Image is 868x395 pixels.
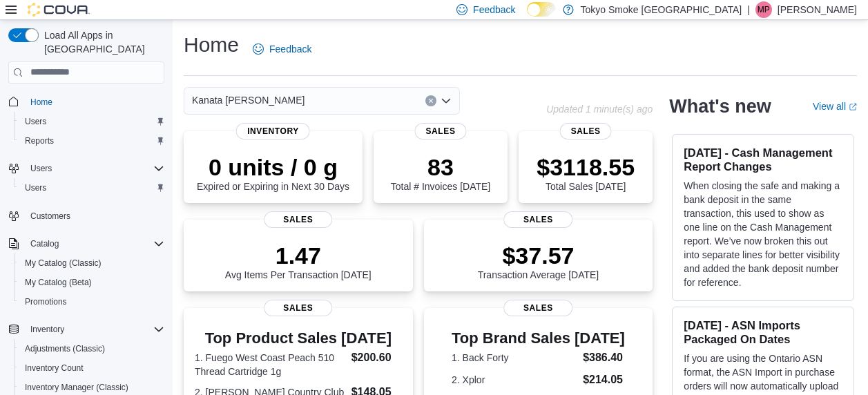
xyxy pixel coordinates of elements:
[778,1,857,18] p: [PERSON_NAME]
[755,1,772,18] div: Mark Patafie
[197,153,349,192] div: Expired or Expiring in Next 30 Days
[25,207,164,224] span: Customers
[560,123,612,139] span: Sales
[192,92,305,108] span: Kanata [PERSON_NAME]
[3,320,170,339] button: Inventory
[527,2,556,17] input: Dark Mode
[14,112,170,131] button: Users
[39,28,164,56] span: Load All Apps in [GEOGRAPHIC_DATA]
[583,349,625,366] dd: $386.40
[25,277,92,288] span: My Catalog (Beta)
[452,330,625,347] h3: Top Brand Sales [DATE]
[537,153,635,192] div: Total Sales [DATE]
[25,93,164,110] span: Home
[351,349,402,366] dd: $200.60
[14,358,170,378] button: Inventory Count
[25,321,164,338] span: Inventory
[19,274,97,291] a: My Catalog (Beta)
[581,1,742,18] p: Tokyo Smoke [GEOGRAPHIC_DATA]
[19,293,73,310] a: Promotions
[3,234,170,253] button: Catalog
[25,235,164,252] span: Catalog
[684,146,842,173] h3: [DATE] - Cash Management Report Changes
[225,242,372,280] div: Avg Items Per Transaction [DATE]
[25,208,76,224] a: Customers
[849,103,857,111] svg: External link
[25,321,70,338] button: Inventory
[19,180,164,196] span: Users
[14,273,170,292] button: My Catalog (Beta)
[25,160,57,177] button: Users
[30,163,52,174] span: Users
[19,255,164,271] span: My Catalog (Classic)
[30,211,70,222] span: Customers
[452,373,577,387] dt: 2. Xplor
[19,133,164,149] span: Reports
[30,238,59,249] span: Catalog
[30,324,64,335] span: Inventory
[669,95,771,117] h2: What's new
[28,3,90,17] img: Cova
[19,360,89,376] a: Inventory Count
[19,113,52,130] a: Users
[14,131,170,151] button: Reports
[25,182,46,193] span: Users
[19,274,164,291] span: My Catalog (Beta)
[19,180,52,196] a: Users
[19,360,164,376] span: Inventory Count
[758,1,770,18] span: MP
[19,113,164,130] span: Users
[25,258,102,269] span: My Catalog (Classic)
[25,296,67,307] span: Promotions
[264,300,332,316] span: Sales
[425,95,436,106] button: Clear input
[25,382,128,393] span: Inventory Manager (Classic)
[19,293,164,310] span: Promotions
[25,363,84,374] span: Inventory Count
[19,255,107,271] a: My Catalog (Classic)
[236,123,310,139] span: Inventory
[25,343,105,354] span: Adjustments (Classic)
[25,116,46,127] span: Users
[19,340,164,357] span: Adjustments (Classic)
[264,211,332,228] span: Sales
[25,94,58,110] a: Home
[473,3,515,17] span: Feedback
[3,206,170,226] button: Customers
[504,211,572,228] span: Sales
[3,92,170,112] button: Home
[684,179,842,289] p: When closing the safe and making a bank deposit in the same transaction, this used to show as one...
[3,159,170,178] button: Users
[478,242,599,269] p: $37.57
[195,351,346,378] dt: 1. Fuego West Coast Peach 510 Thread Cartridge 1g
[14,339,170,358] button: Adjustments (Classic)
[19,340,110,357] a: Adjustments (Classic)
[391,153,490,192] div: Total # Invoices [DATE]
[537,153,635,181] p: $3118.55
[25,160,164,177] span: Users
[184,31,239,59] h1: Home
[25,235,64,252] button: Catalog
[195,330,402,347] h3: Top Product Sales [DATE]
[14,178,170,197] button: Users
[504,300,572,316] span: Sales
[441,95,452,106] button: Open list of options
[30,97,52,108] span: Home
[747,1,750,18] p: |
[391,153,490,181] p: 83
[247,35,317,63] a: Feedback
[813,101,857,112] a: View allExternal link
[415,123,467,139] span: Sales
[14,253,170,273] button: My Catalog (Classic)
[684,318,842,346] h3: [DATE] - ASN Imports Packaged On Dates
[197,153,349,181] p: 0 units / 0 g
[25,135,54,146] span: Reports
[14,292,170,311] button: Promotions
[19,133,59,149] a: Reports
[452,351,577,365] dt: 1. Back Forty
[478,242,599,280] div: Transaction Average [DATE]
[583,372,625,388] dd: $214.05
[269,42,311,56] span: Feedback
[546,104,653,115] p: Updated 1 minute(s) ago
